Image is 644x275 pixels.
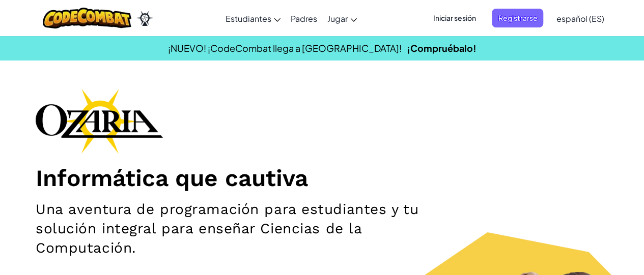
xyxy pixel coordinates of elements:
[36,200,419,258] h2: Una aventura de programación para estudiantes y tu solución integral para enseñar Ciencias de la ...
[220,5,286,32] a: Estudiantes
[427,9,482,27] button: Iniciar sesión
[407,42,477,54] a: ¡Compruébalo!
[327,13,348,24] span: Jugar
[492,9,543,27] button: Registrarse
[36,164,608,192] h1: Informática que cautiva
[43,8,132,28] img: CodeCombat logo
[136,11,153,26] img: Ozaria
[226,13,271,24] span: Estudiantes
[286,5,322,32] a: Padres
[551,5,609,32] a: español (ES)
[168,42,402,54] span: ¡NUEVO! ¡CodeCombat llega a [GEOGRAPHIC_DATA]!
[322,5,362,32] a: Jugar
[36,88,163,154] img: Ozaria branding logo
[556,13,604,24] span: español (ES)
